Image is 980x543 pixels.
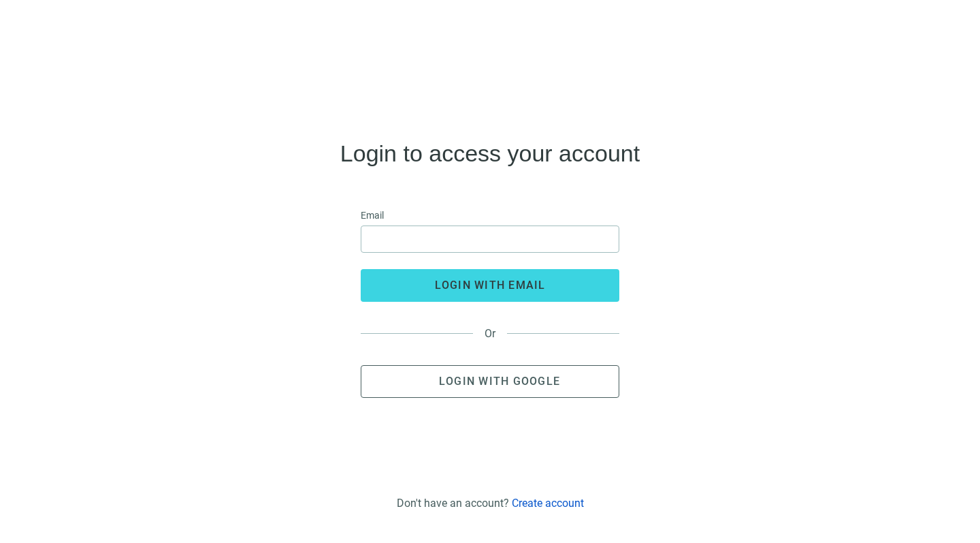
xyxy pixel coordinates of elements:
[512,497,584,510] a: Create account
[361,208,384,223] span: Email
[397,497,584,510] div: Don't have an account?
[361,269,619,302] button: login with email
[439,375,560,388] span: Login with Google
[435,279,546,292] span: login with email
[340,142,640,164] h4: Login to access your account
[473,327,507,340] span: Or
[361,365,619,398] button: Login with Google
